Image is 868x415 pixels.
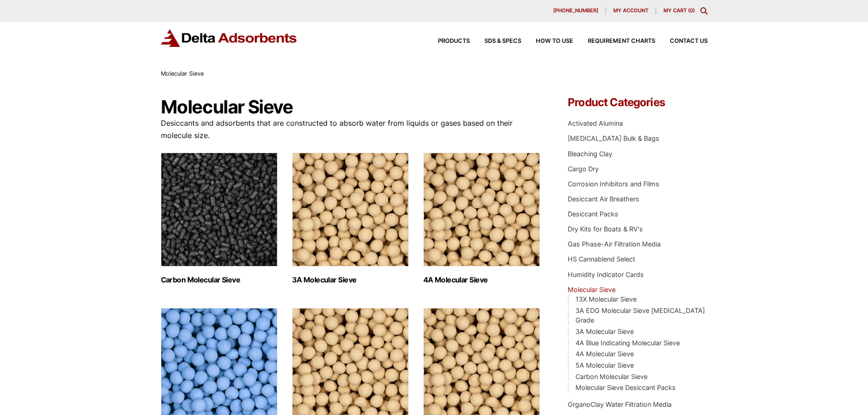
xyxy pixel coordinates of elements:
[553,8,598,13] span: [PHONE_NUMBER]
[575,339,680,347] a: 4A Blue Indicating Molecular Sieve
[568,180,659,188] a: Corrosion Inhibitors and Films
[568,195,639,203] a: Desiccant Air Breathers
[568,225,643,233] a: Dry Kits for Boats & RV's
[575,307,705,324] a: 3A EDG Molecular Sieve [MEDICAL_DATA] Grade
[292,276,409,284] h2: 3A Molecular Sieve
[438,38,470,44] span: Products
[573,38,655,44] a: Requirement Charts
[521,38,573,44] a: How to Use
[655,38,708,44] a: Contact Us
[470,38,521,44] a: SDS & SPECS
[568,210,618,218] a: Desiccant Packs
[568,165,599,173] a: Cargo Dry
[568,150,612,158] a: Bleaching Clay
[161,276,277,284] h2: Carbon Molecular Sieve
[423,38,470,44] a: Products
[575,373,647,380] a: Carbon Molecular Sieve
[575,328,634,335] a: 3A Molecular Sieve
[423,153,540,266] img: 4A Molecular Sieve
[663,7,695,14] a: My Cart (0)
[568,400,672,408] a: OrganoClay Water Filtration Media
[161,29,298,47] img: Delta Adsorbents
[575,350,634,358] a: 4A Molecular Sieve
[568,255,635,263] a: HS Cannablend Select
[568,286,616,293] a: Molecular Sieve
[161,153,277,284] a: Visit product category Carbon Molecular Sieve
[568,134,659,142] a: [MEDICAL_DATA] Bulk & Bags
[690,7,693,14] span: 0
[568,119,623,127] a: Activated Alumina
[536,38,573,44] span: How to Use
[588,38,655,44] span: Requirement Charts
[546,7,606,15] a: [PHONE_NUMBER]
[575,295,637,303] a: 13X Molecular Sieve
[670,38,708,44] span: Contact Us
[613,8,648,13] span: My account
[606,7,656,15] a: My account
[292,153,409,266] img: 3A Molecular Sieve
[292,153,409,284] a: Visit product category 3A Molecular Sieve
[423,153,540,284] a: Visit product category 4A Molecular Sieve
[161,153,277,266] img: Carbon Molecular Sieve
[568,271,644,278] a: Humidity Indicator Cards
[568,97,707,108] h4: Product Categories
[700,7,708,15] div: Toggle Modal Content
[575,361,634,369] a: 5A Molecular Sieve
[575,384,676,391] a: Molecular Sieve Desiccant Packs
[161,97,541,117] h1: Molecular Sieve
[423,276,540,284] h2: 4A Molecular Sieve
[568,240,661,248] a: Gas Phase-Air Filtration Media
[484,38,521,44] span: SDS & SPECS
[161,70,204,77] span: Molecular Sieve
[161,117,541,142] p: Desiccants and adsorbents that are constructed to absorb water from liquids or gases based on the...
